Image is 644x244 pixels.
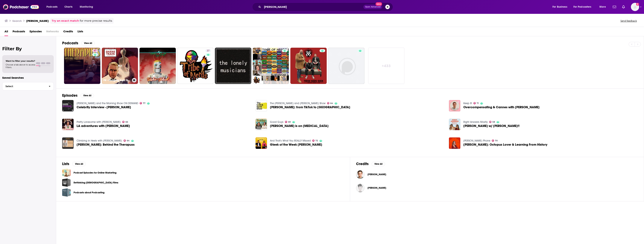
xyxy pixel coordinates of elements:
a: And That's What You REALLY Missed [270,139,311,142]
a: Jake Shane: Octopus Lover & Learning From History [463,143,547,146]
button: open menu [77,4,98,10]
a: Show notifications dropdown [621,4,626,10]
a: EpisodesView All [62,93,94,98]
a: PodcastsView All [62,41,95,45]
span: New [376,2,382,6]
h3: #9 - Hanging from the Family Tree | The [PERSON_NAME] Train Podcast [103,79,130,82]
img: Gleek of the Week Jake Shane [256,137,267,149]
p: Saved Searches [2,76,54,79]
a: Rethinking [DEMOGRAPHIC_DATA] Films [74,181,118,185]
a: 67 [64,48,100,84]
span: Monitoring [80,4,93,10]
a: Right Answers Mostly [463,120,488,124]
img: Grace Kelly w/ JAKE SHANE!! [449,119,460,130]
a: Podcasts [13,28,25,36]
span: 70 [495,140,498,142]
a: Jake Shane [367,173,386,176]
a: The Colin and Samir Show [270,102,326,105]
a: 71 [473,102,479,104]
h2: Lists [62,162,69,166]
a: Podcast Episodes for Online Marketing [62,168,71,177]
span: 66 [125,121,128,123]
div: Search podcasts, credits, & more... [256,3,397,11]
button: open menu [550,4,572,10]
span: 64 [127,140,130,142]
span: Logged in as alisontucker [631,3,639,11]
span: Choose a tab above to access filters. [6,63,35,69]
a: 27 [177,48,214,84]
span: 71 [477,102,479,104]
a: Gleek of the Week Jake Shane [270,143,322,146]
button: View All [81,41,95,45]
span: 67 [94,49,96,53]
span: 58 [492,121,495,123]
button: Jake ShaneJake Shane [356,168,638,180]
a: Show notifications dropdown [611,4,618,10]
img: LA adventures with Jake Shane [62,119,74,130]
a: Elvis Duran and the Morning Show ON DEMAND [77,102,138,105]
h2: Filter By [2,46,54,51]
a: 64 [124,139,130,142]
input: Search podcasts, credits, & more... [262,4,363,10]
span: For Podcasters [573,4,591,10]
span: Rethinking Christian Films [62,178,71,187]
a: ListsView All [62,162,86,166]
a: Celebrity Interview - Jake Shane [77,106,131,109]
img: Jake Shane [356,184,364,192]
a: Podcasts about Podcasting [62,188,71,197]
a: Try an exact match [52,19,79,23]
h2: Podcasts [62,41,78,45]
a: 27 [205,49,211,52]
span: [PERSON_NAME] w/ [PERSON_NAME]!! [463,124,520,128]
span: 27 [207,49,209,53]
button: Jake ShaneJake Shane [356,182,638,194]
span: 72 [315,140,318,142]
a: Good Guys [270,120,283,124]
a: 69 [285,121,291,123]
img: User Profile [631,3,639,11]
a: Jake Shane: Behind the Therapuss [77,143,135,146]
a: Climbing in Heels with Rachel Zoe [77,139,122,142]
img: Jake Shane: Octopus Lover & Learning From History [449,137,460,149]
a: Jake Shane [356,170,364,179]
button: Send feedback [619,19,638,22]
span: Want to filter your results? [6,60,35,62]
a: Jake Shane [367,186,386,189]
span: [PERSON_NAME] is on [MEDICAL_DATA] [270,124,329,128]
img: Jake Shane: from TikTok to Hollywood [256,100,267,111]
a: 64 [327,102,333,104]
h3: Search [12,19,22,23]
span: 77 [143,102,145,104]
a: Podcast Episodes for Online Marketing [74,171,116,175]
a: Jake Shane is on Ozempic [256,119,267,130]
span: Select [2,85,46,88]
span: More [599,4,606,10]
span: [PERSON_NAME]: Behind the Therapuss [77,143,135,146]
a: Jake Shane is on Ozempic [270,124,329,128]
h2: Credits [356,162,369,166]
a: Celebrity Interview - Jake Shane [62,100,74,111]
a: Credits [63,28,73,36]
img: Podchaser - Follow, Share and Rate Podcasts [3,3,39,10]
span: Podcasts [46,4,57,10]
button: open menu [44,4,62,10]
span: [PERSON_NAME]: Octopus Lover & Learning From History [463,143,547,146]
a: 72 [312,139,318,142]
a: LA adventures with Jake Shane [77,124,130,128]
a: Berner Phone [463,139,490,142]
a: Podcasts about Podcasting [74,191,104,195]
span: 69 [288,121,291,123]
span: [PERSON_NAME] [367,186,386,189]
span: Lists [78,28,83,36]
span: All [4,28,8,36]
a: Episodes [30,28,42,36]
